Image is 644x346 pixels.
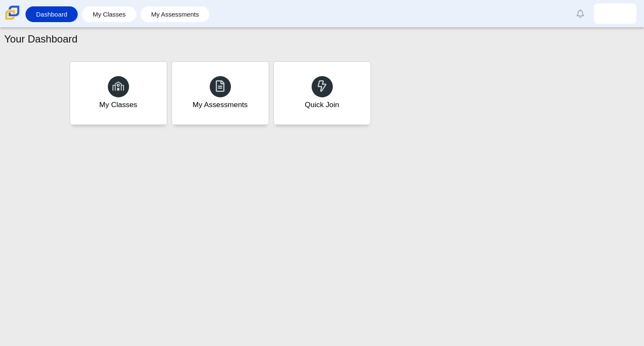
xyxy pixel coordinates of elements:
[86,6,132,22] a: My Classes
[30,6,73,22] a: Dashboard
[145,6,205,22] a: My Assessments
[3,4,21,22] img: Carmen School of Science & Technology
[70,61,167,125] a: My Classes
[305,99,339,110] div: Quick Join
[3,16,21,23] a: Carmen School of Science & Technology
[608,7,622,20] img: irene.deleonsantoy.LcGeme
[172,61,269,125] a: My Assessments
[99,99,138,110] div: My Classes
[193,99,248,110] div: My Assessments
[273,61,371,125] a: Quick Join
[594,3,636,24] a: irene.deleonsantoy.LcGeme
[4,32,78,46] h1: Your Dashboard
[571,4,590,23] a: Alerts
